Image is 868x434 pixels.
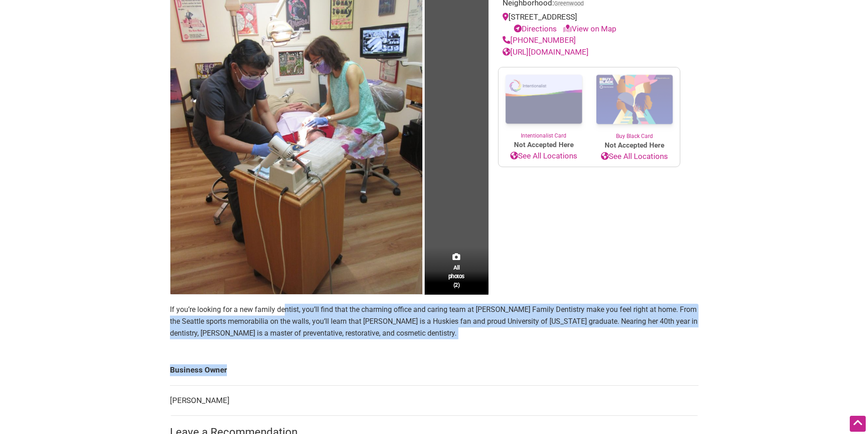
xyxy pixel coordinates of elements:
span: Greenwood [554,1,584,7]
img: Intentionalist Card [498,67,589,132]
span: All photos (2) [448,263,465,289]
a: [PHONE_NUMBER] [503,36,576,45]
td: Business Owner [170,355,699,385]
span: Not Accepted Here [589,140,680,151]
span: Not Accepted Here [498,140,589,150]
img: Buy Black Card [589,67,680,132]
a: See All Locations [589,151,680,163]
div: Scroll Back to Top [850,416,866,432]
a: See All Locations [498,150,589,162]
a: Directions [514,24,557,33]
a: [URL][DOMAIN_NAME] [503,47,589,56]
a: Buy Black Card [589,67,680,140]
p: If you’re looking for a new family dentist, you’ll find that the charming office and caring team ... [170,304,699,339]
div: [STREET_ADDRESS] [503,11,676,35]
td: [PERSON_NAME] [170,385,699,416]
a: Intentionalist Card [498,67,589,140]
a: View on Map [563,24,616,33]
